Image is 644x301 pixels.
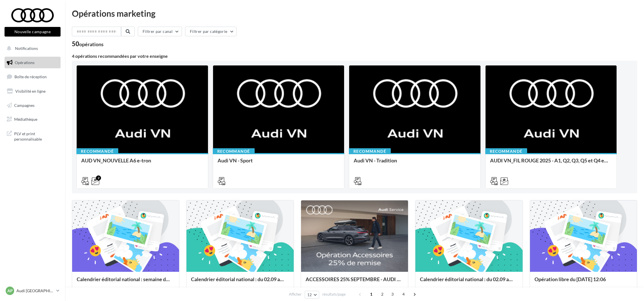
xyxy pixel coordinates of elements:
div: Calendrier éditorial national : semaine du 08.09 au 14.09 [77,276,175,288]
a: Visibilité en ligne [3,85,62,97]
div: Calendrier éditorial national : du 02.09 au 15.09 [191,276,289,288]
div: ACCESSOIRES 25% SEPTEMBRE - AUDI SERVICE [306,276,403,288]
span: Médiathèque [14,117,37,122]
button: Nouvelle campagne [5,27,61,37]
a: Campagnes [3,99,62,111]
div: Recommandé [76,148,118,154]
span: 4 [399,290,408,299]
span: Opérations [15,60,35,65]
div: 50 [72,41,104,47]
a: PLV et print personnalisable [3,128,62,144]
button: 12 [305,291,319,299]
button: Filtrer par canal [138,27,182,36]
button: Filtrer par catégorie [185,27,237,36]
span: 12 [307,292,312,297]
a: Médiathèque [3,113,62,125]
div: 2 [96,175,101,181]
span: Boîte de réception [14,74,47,79]
span: Visibilité en ligne [15,89,46,94]
div: 4 opérations recommandées par votre enseigne [72,54,637,58]
div: Audi VN - Sport [218,158,340,169]
span: PLV et print personnalisable [14,130,58,142]
div: Calendrier éditorial national : du 02.09 au 09.09 [420,276,518,288]
a: AP Audi [GEOGRAPHIC_DATA] 16 [5,285,61,296]
div: AUDI VN_FIL ROUGE 2025 - A1, Q2, Q3, Q5 et Q4 e-tron [490,158,612,169]
p: Audi [GEOGRAPHIC_DATA] 16 [16,288,54,294]
button: Notifications [3,43,59,54]
div: Recommandé [349,148,391,154]
div: AUD VN_NOUVELLE A6 e-tron [81,158,203,169]
div: Recommandé [213,148,255,154]
div: Audi VN - Tradition [354,158,476,169]
span: 1 [367,290,376,299]
a: Opérations [3,57,62,69]
span: résultats/page [322,292,346,297]
span: 3 [388,290,397,299]
div: Opérations marketing [72,9,637,18]
a: Boîte de réception [3,71,62,83]
span: 2 [378,290,387,299]
div: opérations [79,42,104,47]
span: AP [7,288,13,294]
span: Notifications [15,46,38,51]
span: Afficher [289,292,302,297]
div: Opération libre du [DATE] 12:06 [534,276,632,288]
span: Campagnes [14,103,35,107]
div: Recommandé [485,148,527,154]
